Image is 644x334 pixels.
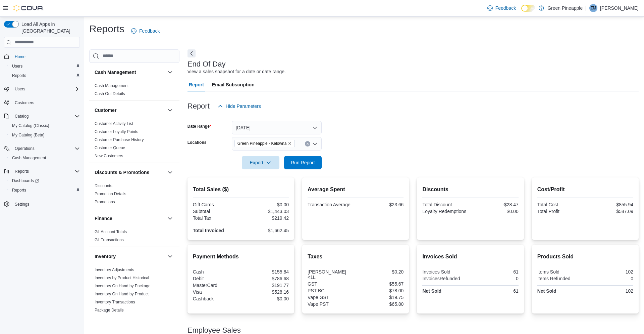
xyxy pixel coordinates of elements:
[9,154,80,162] span: Cash Management
[95,291,149,297] span: Inventory On Hand by Product
[537,269,584,275] div: Items Sold
[95,238,124,242] a: GL Transactions
[422,253,518,261] h2: Invoices Sold
[242,228,289,233] div: $1,662.45
[9,131,80,139] span: My Catalog (Beta)
[193,283,239,288] div: MasterCard
[7,61,83,71] button: Users
[187,60,226,68] h3: End Of Day
[193,202,239,207] div: Gift Cards
[193,296,239,301] div: Cashback
[95,215,112,222] h3: Finance
[13,5,44,11] img: Cova
[12,144,80,153] span: Operations
[95,229,127,235] span: GL Account Totals
[242,289,289,295] div: $528.16
[472,209,519,214] div: $0.00
[234,140,295,147] span: Green Pineapple - Kelowna
[166,68,174,76] button: Cash Management
[15,169,29,174] span: Reports
[95,169,165,176] button: Discounts & Promotions
[9,72,29,80] a: Reports
[95,183,112,188] a: Discounts
[226,103,261,110] span: Hide Parameters
[357,281,404,287] div: $55.67
[193,215,239,221] div: Total Tax
[284,156,322,169] button: Run Report
[308,185,404,194] h2: Average Spent
[12,52,80,61] span: Home
[9,131,47,139] a: My Catalog (Beta)
[95,308,124,312] a: Package Details
[291,159,315,166] span: Run Report
[242,209,289,214] div: $1,443.03
[242,283,289,288] div: $191.77
[242,276,289,281] div: $786.68
[89,22,124,36] h1: Reports
[308,253,404,261] h2: Taxes
[12,73,26,78] span: Reports
[9,177,42,185] a: Dashboards
[95,145,125,151] span: Customer Queue
[128,24,162,38] a: Feedback
[95,137,144,142] span: Customer Purchase History
[89,120,179,163] div: Customer
[12,64,22,69] span: Users
[12,200,32,208] a: Settings
[422,269,469,275] div: Invoices Sold
[95,283,151,289] span: Inventory On Hand by Package
[15,54,25,59] span: Home
[9,154,49,162] a: Cash Management
[95,215,165,222] button: Finance
[95,91,125,96] a: Cash Out Details
[95,121,133,126] a: Customer Activity List
[472,288,519,294] div: 61
[1,144,83,153] button: Operations
[357,269,404,275] div: $0.20
[422,185,518,194] h2: Discounts
[537,202,584,207] div: Total Cost
[7,153,83,163] button: Cash Management
[95,191,126,197] span: Promotion Details
[600,4,639,12] p: [PERSON_NAME]
[587,209,633,214] div: $587.09
[95,253,165,260] button: Inventory
[193,276,239,281] div: Debit
[242,296,289,301] div: $0.00
[232,121,322,134] button: [DATE]
[422,202,469,207] div: Total Discount
[587,269,633,275] div: 102
[422,288,441,294] strong: Net Sold
[95,229,127,234] a: GL Account Totals
[95,107,165,114] button: Customer
[9,122,80,130] span: My Catalog (Classic)
[308,288,354,293] div: PST BC
[166,252,174,260] button: Inventory
[308,281,354,287] div: GST
[12,123,49,128] span: My Catalog (Classic)
[1,84,83,94] button: Users
[312,141,318,147] button: Open list of options
[305,141,310,147] button: Clear input
[1,52,83,61] button: Home
[242,269,289,275] div: $155.84
[12,98,80,107] span: Customers
[472,269,519,275] div: 61
[12,144,37,153] button: Operations
[422,209,469,214] div: Loyalty Redemptions
[187,140,207,145] label: Locations
[187,68,286,75] div: View a sales snapshot for a date or date range.
[521,5,535,12] input: Dark Mode
[1,167,83,176] button: Reports
[187,102,210,110] h3: Report
[95,276,149,280] a: Inventory by Product Historical
[95,253,116,260] h3: Inventory
[537,209,584,214] div: Total Profit
[472,202,519,207] div: -$28.47
[139,28,160,34] span: Feedback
